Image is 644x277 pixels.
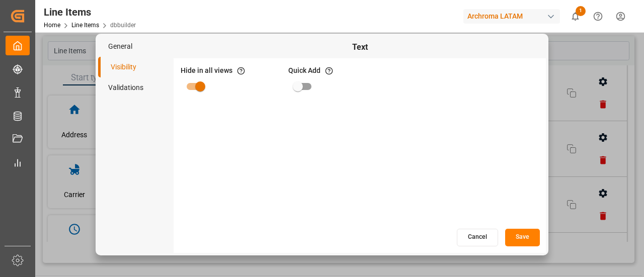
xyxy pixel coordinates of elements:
[587,5,609,28] button: Help Center
[71,22,99,29] a: Line Items
[98,57,174,77] li: Visibility
[463,7,564,26] button: Archroma LATAM
[288,65,320,76] span: Quick Add
[44,5,136,20] div: Line Items
[98,77,174,98] li: Validations
[98,36,174,57] li: General
[181,65,232,76] span: Hide in all views
[457,229,498,246] button: Cancel
[564,5,587,28] button: show 1 new notifications
[44,22,60,29] a: Home
[505,229,540,246] button: Save
[576,6,586,16] span: 1
[179,41,541,53] span: Text
[463,9,560,24] div: Archroma LATAM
